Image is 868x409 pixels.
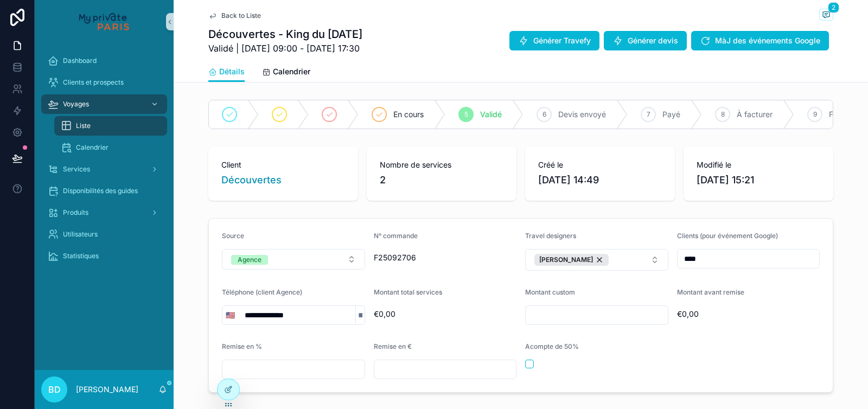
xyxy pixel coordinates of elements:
[48,383,61,396] span: BD
[691,31,829,50] button: MàJ des événements Google
[226,310,235,321] span: 🇺🇸
[63,252,99,260] span: Statistiques
[221,11,261,20] span: Back to Liste
[63,78,124,87] span: Clients et prospects
[35,43,174,280] div: scrollable content
[525,249,668,271] button: Select Button
[63,165,90,174] span: Services
[647,110,650,119] span: 7
[828,2,839,13] span: 2
[54,116,167,136] a: Liste
[715,35,820,46] span: MàJ des événements Google
[737,109,773,120] span: À facturer
[208,62,245,82] a: Détails
[222,249,365,270] button: Select Button
[238,255,261,265] div: Agence
[54,138,167,157] a: Calendrier
[222,305,238,325] button: Select Button
[380,172,503,188] span: 2
[542,110,546,119] span: 6
[539,255,593,264] span: [PERSON_NAME]
[41,94,167,114] a: Voyages
[374,288,442,296] span: Montant total services
[509,31,599,50] button: Générer Travefy
[374,232,418,240] span: N° commande
[208,42,362,55] span: Validé | [DATE] 09:00 - [DATE] 17:30
[41,51,167,71] a: Dashboard
[558,109,606,120] span: Devis envoyé
[604,31,687,50] button: Générer devis
[76,122,91,130] span: Liste
[677,288,744,296] span: Montant avant remise
[219,66,245,77] span: Détails
[63,100,89,108] span: Voyages
[273,66,310,77] span: Calendrier
[63,56,97,65] span: Dashboard
[63,187,138,195] span: Disponibilités des guides
[697,172,820,188] span: [DATE] 15:21
[721,110,725,119] span: 8
[813,110,817,119] span: 9
[222,342,262,350] span: Remise en %
[41,159,167,179] a: Services
[41,203,167,222] a: Produits
[393,109,424,120] span: En cours
[662,109,680,120] span: Payé
[262,62,310,84] a: Calendrier
[525,232,576,240] span: Travel designers
[76,143,108,152] span: Calendrier
[534,254,609,266] button: Unselect 2
[525,288,575,296] span: Montant custom
[63,208,88,217] span: Produits
[41,73,167,92] a: Clients et prospects
[41,225,167,244] a: Utilisateurs
[677,232,778,240] span: Clients (pour événement Google)
[464,110,468,119] span: 5
[208,11,261,20] a: Back to Liste
[63,230,98,239] span: Utilisateurs
[480,109,502,120] span: Validé
[208,27,362,42] h1: Découvertes - King du [DATE]
[628,35,678,46] span: Générer devis
[538,159,662,170] span: Créé le
[41,246,167,266] a: Statistiques
[76,384,138,395] p: [PERSON_NAME]
[374,342,412,350] span: Remise en €
[380,159,503,170] span: Nombre de services
[221,159,345,170] span: Client
[525,342,579,350] span: Acompte de 50%
[538,172,662,188] span: [DATE] 14:49
[829,109,856,120] span: Facturé
[41,181,167,201] a: Disponibilités des guides
[374,252,517,263] span: F25092706
[819,9,833,22] button: 2
[221,172,282,188] a: Découvertes
[533,35,591,46] span: Générer Travefy
[374,309,517,319] span: €0,00
[677,309,820,319] span: €0,00
[79,13,129,30] img: App logo
[697,159,820,170] span: Modifié le
[222,288,302,296] span: Téléphone (client Agence)
[222,232,244,240] span: Source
